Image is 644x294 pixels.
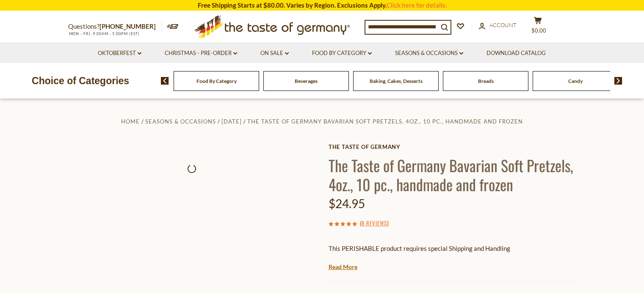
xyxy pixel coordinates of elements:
[121,118,140,125] a: Home
[329,156,576,194] h1: The Taste of Germany Bavarian Soft Pretzels, 4oz., 10 pc., handmade and frozen
[329,143,576,150] a: The Taste of Germany
[68,31,140,36] span: MON - FRI, 9:00AM - 5:00PM (EST)
[568,78,583,84] a: Candy
[295,78,318,84] a: Beverages
[478,78,494,84] a: Breads
[395,49,463,58] a: Seasons & Occasions
[337,260,576,271] li: We will ship this product in heat-protective packaging and ice.
[312,49,372,58] a: Food By Category
[479,21,517,30] a: Account
[100,22,156,30] a: [PHONE_NUMBER]
[161,77,169,85] img: previous arrow
[489,22,517,28] span: Account
[370,78,423,84] a: Baking, Cakes, Desserts
[247,118,523,125] a: The Taste of Germany Bavarian Soft Pretzels, 4oz., 10 pc., handmade and frozen
[260,49,289,58] a: On Sale
[98,49,141,58] a: Oktoberfest
[329,196,365,211] span: $24.95
[145,118,216,125] a: Seasons & Occasions
[486,49,546,58] a: Download Catalog
[165,49,237,58] a: Christmas - PRE-ORDER
[329,263,357,271] a: Read More
[387,1,447,9] a: Click here for details.
[525,16,551,38] button: $0.00
[362,219,387,228] a: 8 Reviews
[531,27,546,34] span: $0.00
[68,21,162,32] p: Questions?
[360,219,389,227] span: ( )
[614,77,622,85] img: next arrow
[329,243,576,254] p: This PERISHABLE product requires special Shipping and Handling
[221,118,242,125] a: [DATE]
[196,78,237,84] a: Food By Category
